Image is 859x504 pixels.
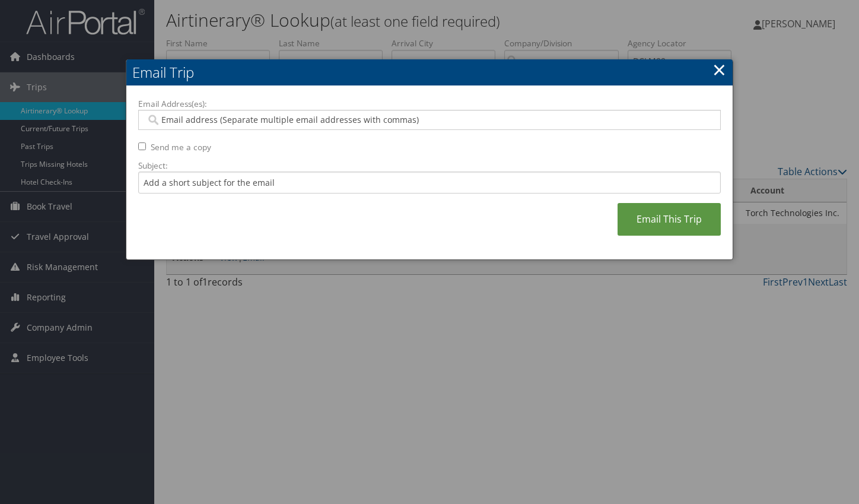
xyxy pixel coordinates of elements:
input: Email address (Separate multiple email addresses with commas) [146,114,712,126]
input: Add a short subject for the email [138,172,721,194]
h2: Email Trip [126,59,733,85]
label: Email Address(es): [138,98,721,110]
a: × [712,58,726,81]
label: Subject: [138,160,721,172]
label: Send me a copy [151,141,211,153]
a: Email This Trip [618,203,721,236]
